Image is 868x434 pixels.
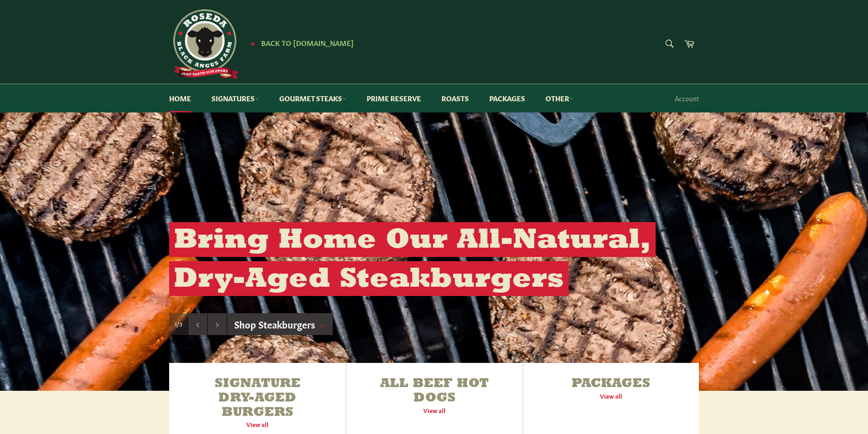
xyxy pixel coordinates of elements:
[432,84,478,112] a: Roasts
[188,313,207,335] button: Previous slide
[202,84,268,112] a: Signatures
[261,38,354,47] span: Back to [DOMAIN_NAME]
[480,84,534,112] a: Packages
[670,85,704,112] a: Account
[160,84,200,112] a: Home
[169,313,188,335] div: Slide 1, current
[169,9,239,79] img: Roseda Beef
[175,320,182,328] span: 1/3
[245,39,354,47] a: ★ Back to [DOMAIN_NAME]
[227,313,333,335] a: Shop Steakburgers
[270,84,355,112] a: Gourmet Steaks
[316,317,326,330] span: →
[536,84,583,112] a: Other
[208,313,227,335] button: Next slide
[169,222,656,296] h2: Bring Home Our All-Natural, Dry-Aged Steakburgers
[250,39,255,47] span: ★
[357,84,430,112] a: Prime Reserve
